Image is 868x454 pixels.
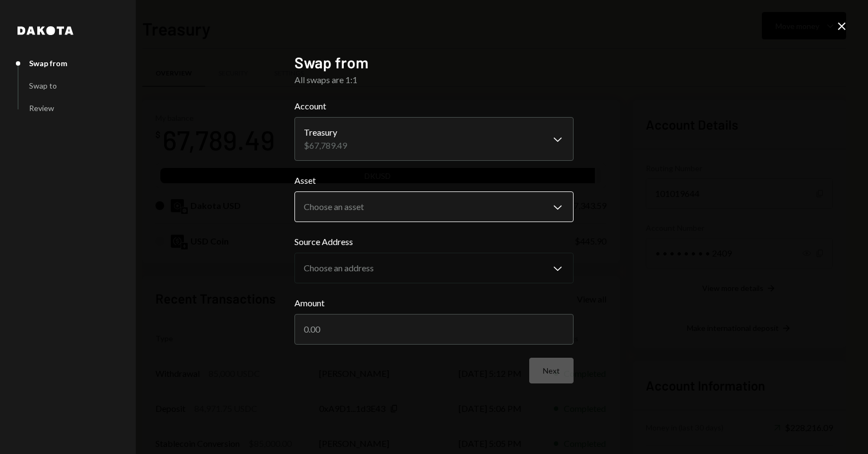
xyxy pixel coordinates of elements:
[294,174,574,187] label: Asset
[294,296,574,310] label: Amount
[29,103,54,113] div: Review
[29,81,57,90] div: Swap to
[294,100,574,113] label: Account
[294,191,574,222] button: Asset
[294,235,574,248] label: Source Address
[294,314,574,345] input: 0.00
[294,52,574,73] h2: Swap from
[294,117,574,161] button: Account
[294,253,574,283] button: Source Address
[29,59,67,68] div: Swap from
[294,73,574,86] div: All swaps are 1:1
